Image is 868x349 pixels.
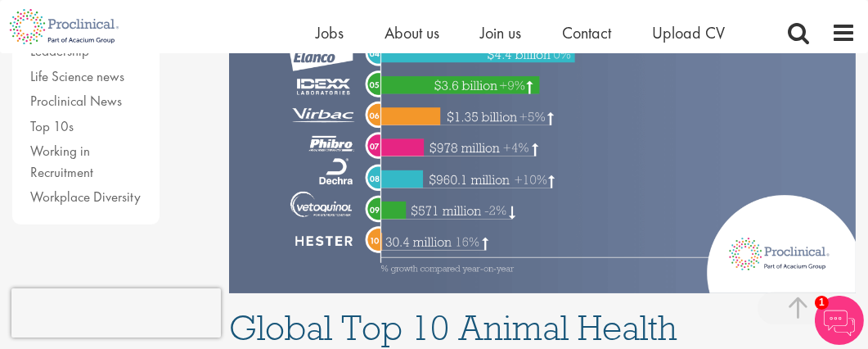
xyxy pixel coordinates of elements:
a: Upload CV [652,22,725,43]
a: Join us [480,22,521,43]
a: About us [385,22,439,43]
a: Workplace Diversity [30,188,141,206]
a: Proclinical News [30,92,122,110]
a: Contact [562,22,611,43]
a: Top 10s [30,117,74,135]
span: 1 [815,296,829,310]
a: Working in Recruitment [30,142,93,181]
img: Chatbot [815,296,864,345]
iframe: reCAPTCHA [11,288,221,338]
a: Life Science news [30,67,124,85]
a: Jobs [316,22,344,43]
